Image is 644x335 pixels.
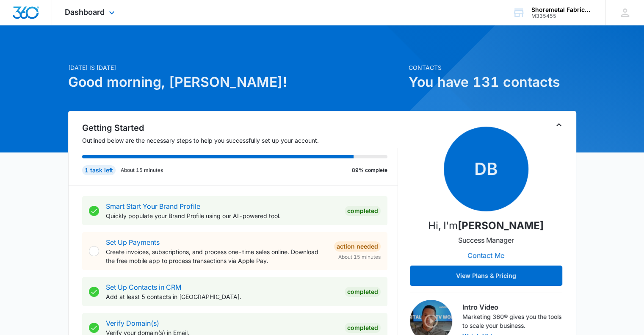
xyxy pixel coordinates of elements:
p: Create invoices, subscriptions, and process one-time sales online. Download the free mobile app t... [106,247,327,265]
p: Success Manager [458,235,514,245]
div: Completed [345,323,381,333]
h3: Intro Video [462,302,562,312]
p: Hi, I'm [428,218,544,233]
button: Toggle Collapse [554,120,564,130]
strong: [PERSON_NAME] [458,219,544,232]
p: Marketing 360® gives you the tools to scale your business. [462,312,562,330]
a: Set Up Contacts in CRM [106,283,181,291]
div: Completed [345,206,381,216]
a: Set Up Payments [106,238,160,246]
div: account name [531,6,593,13]
p: [DATE] is [DATE] [68,63,404,72]
a: Smart Start Your Brand Profile [106,202,200,210]
h1: You have 131 contacts [409,72,576,92]
span: About 15 minutes [338,253,381,261]
button: View Plans & Pricing [410,266,562,286]
p: About 15 minutes [121,166,163,174]
div: account id [531,13,593,19]
span: DB [444,127,528,211]
a: Verify Domain(s) [106,319,159,327]
div: 1 task left [82,165,116,175]
p: Contacts [409,63,576,72]
h1: Good morning, [PERSON_NAME]! [68,72,404,92]
p: Quickly populate your Brand Profile using our AI-powered tool. [106,211,338,220]
span: Dashboard [65,8,105,17]
h2: Getting Started [82,122,398,134]
p: Add at least 5 contacts in [GEOGRAPHIC_DATA]. [106,292,338,301]
div: Completed [345,287,381,297]
p: 89% complete [352,166,387,174]
button: Contact Me [459,245,513,266]
p: Outlined below are the necessary steps to help you successfully set up your account. [82,136,398,145]
div: Action Needed [334,241,381,252]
